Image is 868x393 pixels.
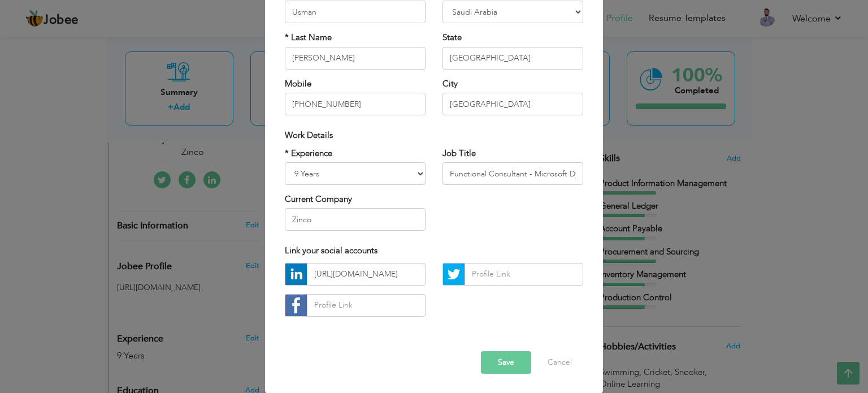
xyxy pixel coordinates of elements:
[285,245,377,256] span: Link your social accounts
[307,263,426,286] input: Profile Link
[285,32,332,44] label: * Last Name
[285,78,311,90] label: Mobile
[307,294,426,317] input: Profile Link
[481,351,531,374] button: Save
[465,263,583,286] input: Profile Link
[285,129,333,141] span: Work Details
[285,193,352,205] label: Current Company
[442,148,476,159] label: Job Title
[442,78,458,90] label: City
[285,148,332,159] label: * Experience
[285,264,307,285] img: linkedin
[442,32,462,44] label: State
[285,295,307,316] img: facebook
[443,264,465,285] img: Twitter
[536,351,583,374] button: Cancel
